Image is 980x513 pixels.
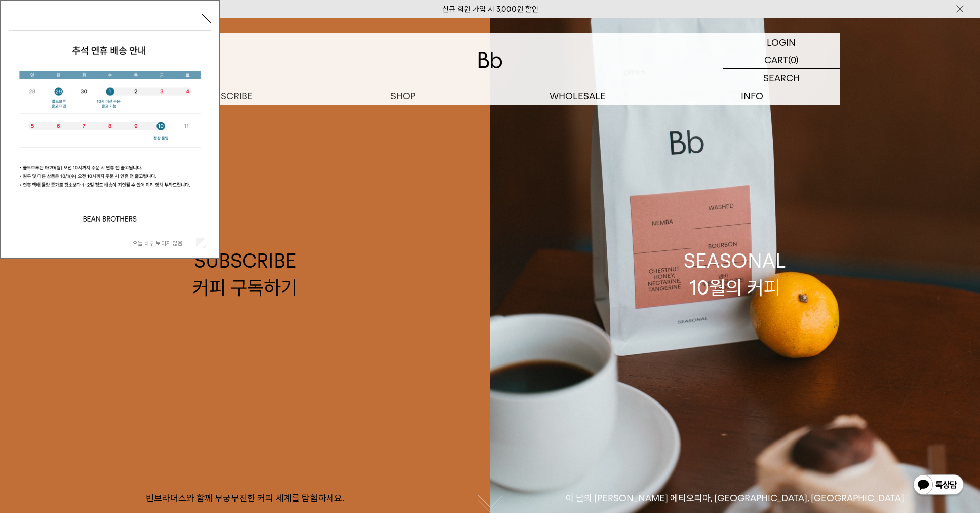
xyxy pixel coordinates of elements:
[192,247,297,301] div: SUBSCRIBE 커피 구독하기
[684,247,786,301] div: SEASONAL 10월의 커피
[764,51,788,68] p: CART
[9,31,211,233] img: 5e4d662c6b1424087153c0055ceb1a13_140731.jpg
[202,14,211,23] button: 닫기
[133,240,194,247] label: 오늘 하루 보이지 않음
[490,87,665,105] p: WHOLESALE
[723,51,840,69] a: CART (0)
[442,5,538,14] a: 신규 회원 가입 시 3,000원 할인
[763,69,800,87] p: SEARCH
[788,51,799,68] p: (0)
[723,33,840,51] a: LOGIN
[316,87,490,105] a: SHOP
[665,87,840,105] p: INFO
[478,52,502,68] img: 로고
[141,87,316,105] a: SUBSCRIBE
[912,473,965,498] img: 카카오톡 채널 1:1 채팅 버튼
[767,33,796,51] p: LOGIN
